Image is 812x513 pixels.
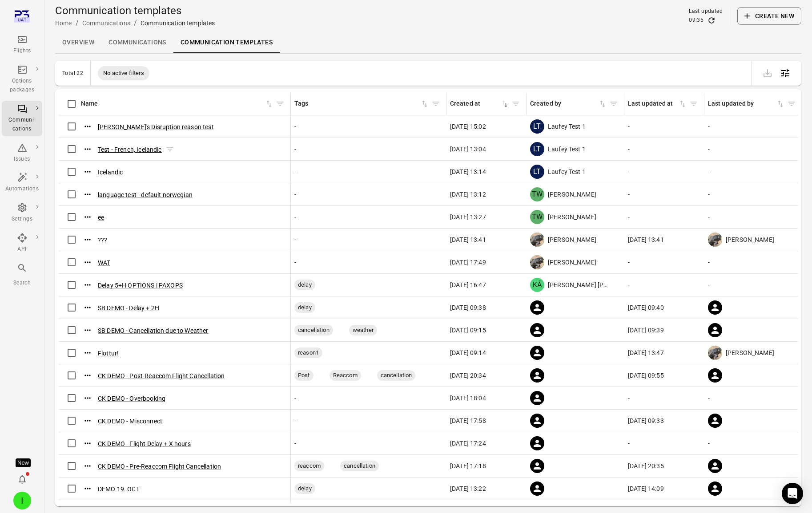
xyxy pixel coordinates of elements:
button: Notifications [13,470,31,488]
div: - [628,190,701,199]
button: Actions [81,142,94,156]
div: - [294,394,443,403]
a: API [2,230,42,256]
span: [DATE] 13:04 [450,145,486,154]
span: [PERSON_NAME] [548,213,596,221]
button: Actions [81,233,94,246]
img: images [708,233,722,247]
span: delay [294,280,315,289]
div: Flights [5,47,39,55]
button: Actions [81,165,94,178]
button: Actions [81,188,94,201]
span: [DATE] 09:38 [450,303,486,312]
div: Sort by name in ascending order [81,99,273,109]
span: [DATE] 13:41 [450,235,486,244]
span: [DATE] 18:04 [450,394,486,403]
button: CK DEMO - Overbooking [98,394,165,403]
button: Create new [737,7,801,25]
div: Options packages [5,77,39,95]
span: reaccom [294,462,324,470]
div: - [294,190,443,199]
div: Total 22 [62,70,83,76]
div: - [294,213,443,221]
button: Actions [81,346,94,359]
span: Please make a selection to export [759,68,776,77]
button: SB DEMO - Cancellation due to Weather [98,326,209,335]
a: Communi-cations [2,101,42,136]
span: Laufey Test 1 [548,145,586,154]
img: images [530,255,544,269]
div: Sort by last updated by in ascending order [708,99,785,109]
span: cancellation [377,371,416,380]
span: Post [294,371,314,380]
button: Actions [81,459,94,473]
span: [DATE] 16:47 [450,280,486,289]
button: Actions [81,414,94,427]
img: images [530,233,544,247]
button: Filter by created by [607,97,620,110]
a: Home [55,20,72,27]
span: [DATE] 17:24 [450,439,486,448]
span: [DATE] 13:12 [450,190,486,199]
div: - [708,122,799,131]
button: Filter by tags [429,97,442,110]
button: ??? [98,236,107,245]
div: - [294,235,443,244]
button: Actions [81,482,94,495]
button: [PERSON_NAME]'s Disruption reason test [98,122,214,131]
div: Last updated [689,7,723,16]
div: - [294,167,443,176]
span: [DATE] 13:22 [450,484,486,493]
span: [DATE] 09:15 [450,326,486,335]
button: CK DEMO - Pre-Reaccom Flight Cancellation [98,462,221,471]
span: Reaccom [330,371,361,380]
div: Automations [5,185,39,193]
div: Last updated by [708,99,776,109]
button: CK DEMO - Flight Delay + X hours [98,439,191,448]
div: Communi-cations [5,116,39,134]
li: / [76,18,79,28]
div: LT [530,119,544,134]
div: - [708,213,799,221]
span: [DATE] 09:14 [450,348,486,357]
span: [DATE] 17:49 [450,258,486,267]
button: Actions [81,120,94,133]
div: Sort by tags in ascending order [294,99,429,109]
div: Created by [530,99,598,109]
span: [PERSON_NAME] [548,235,596,244]
div: - [294,258,443,267]
div: TW [530,187,544,201]
div: - [628,167,701,176]
div: - [628,280,701,289]
div: - [708,167,799,176]
span: [DATE] 14:09 [628,484,664,493]
button: Open table configuration [776,64,794,82]
div: - [708,394,799,403]
div: - [628,145,701,154]
a: Overview [55,32,101,53]
span: cancellation [340,462,379,470]
button: ee [98,213,104,222]
div: - [628,439,701,448]
div: I [13,492,31,509]
div: Cancel sorting for created at [450,99,509,109]
a: Options packages [2,62,42,97]
div: Local navigation [55,32,801,53]
span: delay [294,484,315,493]
div: Search [5,279,39,288]
button: Refresh data [707,16,716,25]
span: delay [294,303,315,312]
div: Communication templates [141,19,215,28]
div: - [628,258,701,267]
span: [DATE] 15:02 [450,122,486,131]
button: Filter by last updated at [687,97,700,110]
span: Laufey Test 1 [548,167,586,176]
button: Icelandic [98,168,123,177]
span: Tags [294,99,429,109]
div: KÁ [530,278,544,292]
div: 09:35 [689,16,703,25]
div: - [708,280,799,289]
